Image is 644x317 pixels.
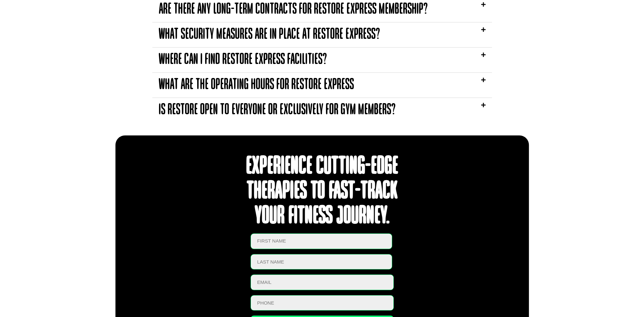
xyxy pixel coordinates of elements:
div: What are the operating hours for Restore Express [152,73,492,97]
input: First name [251,233,392,249]
input: Last Name [251,254,392,270]
input: Email [251,274,394,290]
input: Phone [251,295,394,311]
div: Where can I find Restore Express facilities? [152,47,492,72]
h2: Experience cutting-edge therapies to fast-track your fitness journey. [236,154,408,229]
div: What security measures are in place at Restore express? [152,22,492,47]
a: What are the operating hours for Restore Express [159,78,354,92]
a: What security measures are in place at Restore express? [159,28,380,42]
a: Is Restore open to everyone or exclusively for gym members? [159,103,396,117]
a: Are there any long-term contracts for Restore Express membership? [159,3,428,17]
div: Is Restore open to everyone or exclusively for gym members? [152,98,492,123]
a: Where can I find Restore Express facilities? [159,53,327,67]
